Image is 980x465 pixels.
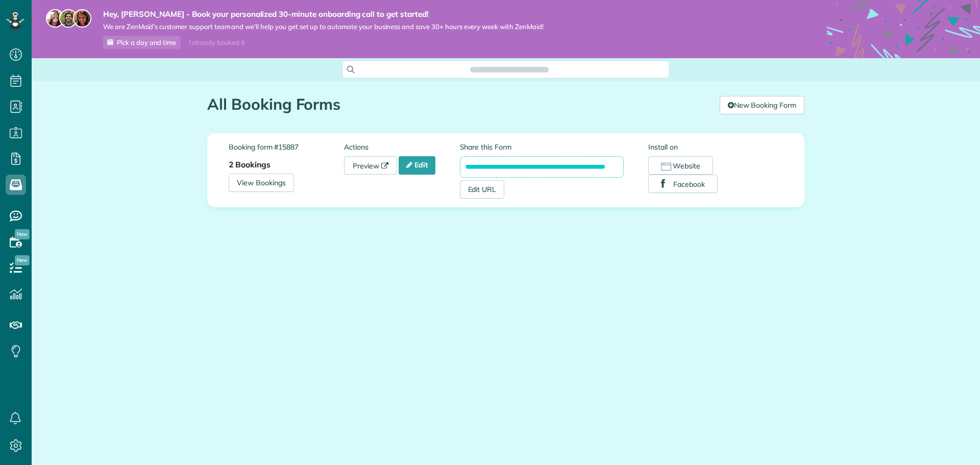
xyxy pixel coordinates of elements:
a: Edit [399,156,435,175]
img: maria-72a9807cf96188c08ef61303f053569d2e2a8a1cde33d635c8a3ac13582a053d.jpg [46,9,64,28]
strong: 2 Bookings [229,159,271,169]
strong: Hey, [PERSON_NAME] - Book your personalized 30-minute onboarding call to get started! [103,9,544,19]
a: Preview [344,156,397,175]
label: Booking form #15887 [229,142,344,152]
a: Pick a day and time [103,36,181,49]
div: I already booked it [183,36,251,49]
label: Share this Form [460,142,624,152]
label: Actions [344,142,459,152]
span: We are ZenMaid’s customer support team and we’ll help you get set up to automate your business an... [103,22,544,31]
button: Website [648,156,713,175]
h1: All Booking Forms [207,96,712,113]
span: Search ZenMaid… [480,64,538,75]
span: Pick a day and time [117,38,176,46]
img: michelle-19f622bdf1676172e81f8f8fba1fb50e276960ebfe0243fe18214015130c80e4.jpg [73,9,91,28]
label: Install on [648,142,783,152]
a: New Booking Form [720,96,804,114]
a: Edit URL [460,180,505,199]
img: jorge-587dff0eeaa6aab1f244e6dc62b8924c3b6ad411094392a53c71c6c4a576187d.jpg [59,9,78,28]
button: Facebook [648,175,718,193]
span: New [15,229,30,239]
span: New [15,255,30,265]
a: View Bookings [229,174,294,192]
